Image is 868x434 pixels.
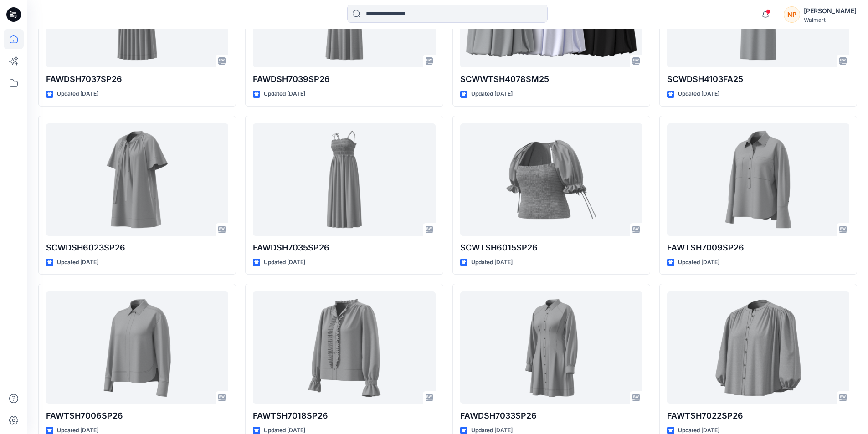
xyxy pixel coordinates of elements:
a: FAWTSH7006SP26 [46,291,228,404]
p: Updated [DATE] [264,89,305,99]
p: SCWTSH6015SP26 [460,241,642,254]
a: FAWTSH7009SP26 [667,123,849,236]
p: FAWDSH7035SP26 [253,241,435,254]
p: Updated [DATE] [264,258,305,267]
p: FAWTSH7009SP26 [667,241,849,254]
p: Updated [DATE] [471,89,513,99]
a: FAWDSH7035SP26 [253,123,435,236]
p: FAWTSH7006SP26 [46,409,228,422]
p: FAWDSH7039SP26 [253,73,435,86]
p: Updated [DATE] [678,89,719,99]
a: FAWTSH7022SP26 [667,291,849,404]
div: Walmart [804,16,857,23]
a: SCWDSH6023SP26 [46,123,228,236]
p: Updated [DATE] [57,89,98,99]
p: Updated [DATE] [678,258,719,267]
a: FAWTSH7018SP26 [253,291,435,404]
p: SCWDSH4103FA25 [667,73,849,86]
a: FAWDSH7033SP26 [460,291,642,404]
p: FAWTSH7022SP26 [667,409,849,422]
div: NP [784,6,800,23]
p: Updated [DATE] [57,258,98,267]
p: SCWDSH6023SP26 [46,241,228,254]
div: [PERSON_NAME] [804,5,857,16]
a: SCWTSH6015SP26 [460,123,642,236]
p: Updated [DATE] [471,258,513,267]
p: FAWDSH7037SP26 [46,73,228,86]
p: SCWWTSH4078SM25 [460,73,642,86]
p: FAWTSH7018SP26 [253,409,435,422]
p: FAWDSH7033SP26 [460,409,642,422]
